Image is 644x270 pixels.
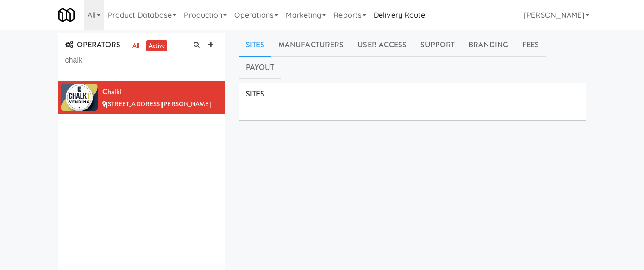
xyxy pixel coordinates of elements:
[271,33,350,57] a: Manufacturers
[462,33,515,57] a: Branding
[58,81,225,114] li: Chalk1[STREET_ADDRESS][PERSON_NAME]
[58,7,75,23] img: Micromart
[130,40,142,52] a: all
[350,33,413,57] a: User Access
[102,85,218,99] div: Chalk1
[413,33,462,57] a: Support
[239,33,272,57] a: Sites
[239,56,281,79] a: Payout
[65,52,218,69] input: Search Operator
[246,89,265,99] span: SITES
[515,33,546,57] a: Fees
[146,40,168,52] a: active
[106,100,211,109] span: [STREET_ADDRESS][PERSON_NAME]
[65,39,121,50] span: OPERATORS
